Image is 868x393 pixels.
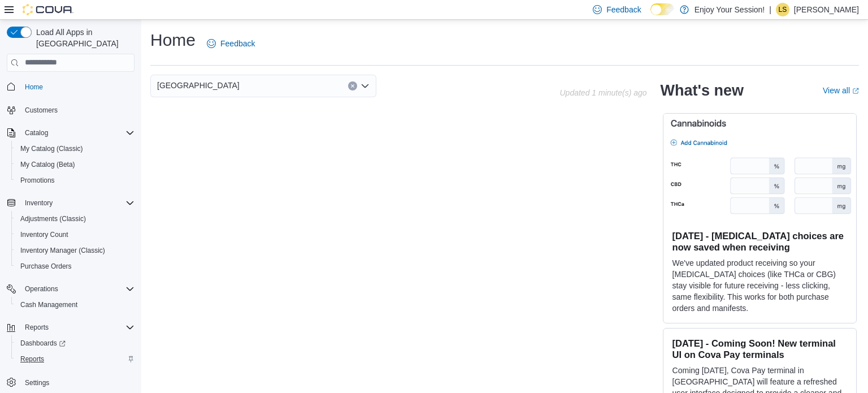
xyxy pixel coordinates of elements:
[2,195,139,211] button: Inventory
[16,298,134,312] span: Cash Management
[11,157,139,172] button: My Catalog (Beta)
[16,260,76,273] a: Purchase Orders
[2,281,139,297] button: Operations
[16,158,80,171] a: My Catalog (Beta)
[157,79,240,92] span: [GEOGRAPHIC_DATA]
[11,351,139,367] button: Reports
[776,3,789,16] div: Lorinda Stewart
[20,160,75,169] span: My Catalog (Beta)
[20,262,72,271] span: Purchase Orders
[16,336,70,350] a: Dashboards
[11,141,139,157] button: My Catalog (Classic)
[769,3,771,16] p: |
[20,80,134,94] span: Home
[361,81,370,90] button: Open list of options
[2,102,139,118] button: Customers
[16,352,49,366] a: Reports
[32,27,134,49] span: Load All Apps in [GEOGRAPHIC_DATA]
[779,3,787,16] span: LS
[220,38,255,49] span: Feedback
[11,297,139,313] button: Cash Management
[11,211,139,227] button: Adjustments (Classic)
[20,103,62,117] a: Customers
[20,196,57,210] button: Inventory
[202,32,259,55] a: Feedback
[2,125,139,141] button: Catalog
[20,126,134,140] span: Catalog
[20,230,68,239] span: Inventory Count
[20,321,53,334] button: Reports
[606,4,641,15] span: Feedback
[672,230,847,253] h3: [DATE] - [MEDICAL_DATA] choices are now saved when receiving
[11,227,139,243] button: Inventory Count
[672,257,847,314] p: We've updated product receiving so your [MEDICAL_DATA] choices (like THCa or CBG) stay visible fo...
[823,86,859,95] a: View allExternal link
[16,336,134,350] span: Dashboards
[16,212,90,226] a: Adjustments (Classic)
[25,323,49,332] span: Reports
[16,352,134,366] span: Reports
[20,196,134,210] span: Inventory
[20,176,55,185] span: Promotions
[16,298,82,312] a: Cash Management
[559,88,646,97] p: Updated 1 minute(s) ago
[16,142,134,156] span: My Catalog (Classic)
[16,244,134,257] span: Inventory Manager (Classic)
[16,244,110,257] a: Inventory Manager (Classic)
[20,246,105,255] span: Inventory Manager (Classic)
[20,144,83,153] span: My Catalog (Classic)
[20,355,44,364] span: Reports
[23,4,73,15] img: Cova
[25,284,58,293] span: Operations
[348,81,357,90] button: Clear input
[672,338,847,360] h3: [DATE] - Coming Soon! New terminal UI on Cova Pay terminals
[25,83,43,92] span: Home
[20,80,47,94] a: Home
[20,300,77,309] span: Cash Management
[25,106,58,115] span: Customers
[20,282,134,296] span: Operations
[16,228,134,241] span: Inventory Count
[695,3,765,16] p: Enjoy Your Session!
[25,128,48,137] span: Catalog
[11,258,139,274] button: Purchase Orders
[16,142,88,156] a: My Catalog (Classic)
[11,243,139,258] button: Inventory Manager (Classic)
[2,79,139,95] button: Home
[650,3,674,15] input: Dark Mode
[2,319,139,335] button: Reports
[20,103,134,117] span: Customers
[16,228,73,241] a: Inventory Count
[16,174,59,187] a: Promotions
[16,158,134,171] span: My Catalog (Beta)
[20,214,86,223] span: Adjustments (Classic)
[25,378,49,387] span: Settings
[25,198,53,208] span: Inventory
[2,374,139,390] button: Settings
[852,88,859,94] svg: External link
[16,260,134,273] span: Purchase Orders
[20,375,134,389] span: Settings
[20,321,134,334] span: Reports
[150,29,196,51] h1: Home
[20,376,54,390] a: Settings
[16,212,134,226] span: Adjustments (Classic)
[20,282,63,296] button: Operations
[11,335,139,351] a: Dashboards
[661,81,744,100] h2: What's new
[20,126,53,140] button: Catalog
[794,3,859,16] p: [PERSON_NAME]
[11,172,139,188] button: Promotions
[20,339,66,348] span: Dashboards
[16,174,134,187] span: Promotions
